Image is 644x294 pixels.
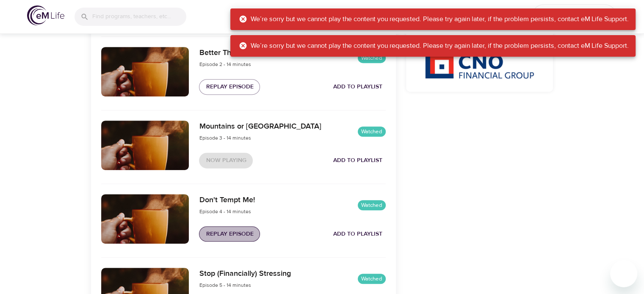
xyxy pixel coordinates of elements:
[239,11,629,27] div: We’re sorry but we cannot play the content you requested. Please try again later, if the problem ...
[199,121,321,133] h6: Mountains or [GEOGRAPHIC_DATA]
[199,47,273,59] h6: Better Than Expected
[425,50,534,79] img: CNO%20logo.png
[610,260,637,287] iframe: Button to launch messaging window
[330,153,386,168] button: Add to Playlist
[358,128,386,136] span: Watched
[199,268,290,280] h6: Stop (Financially) Stressing
[199,79,260,95] button: Replay Episode
[358,275,386,283] span: Watched
[199,61,251,68] span: Episode 2 - 14 minutes
[239,38,629,54] div: We’re sorry but we cannot play the content you requested. Please try again later, if the problem ...
[330,226,386,242] button: Add to Playlist
[199,226,260,242] button: Replay Episode
[330,79,386,95] button: Add to Playlist
[199,135,251,141] span: Episode 3 - 14 minutes
[27,5,64,25] img: logo
[333,229,382,239] span: Add to Playlist
[92,8,186,26] input: Find programs, teachers, etc...
[333,155,382,166] span: Add to Playlist
[199,282,251,289] span: Episode 5 - 14 minutes
[199,208,251,215] span: Episode 4 - 14 minutes
[358,201,386,209] span: Watched
[206,82,253,92] span: Replay Episode
[199,194,254,206] h6: Don't Tempt Me!
[333,82,382,92] span: Add to Playlist
[206,229,253,239] span: Replay Episode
